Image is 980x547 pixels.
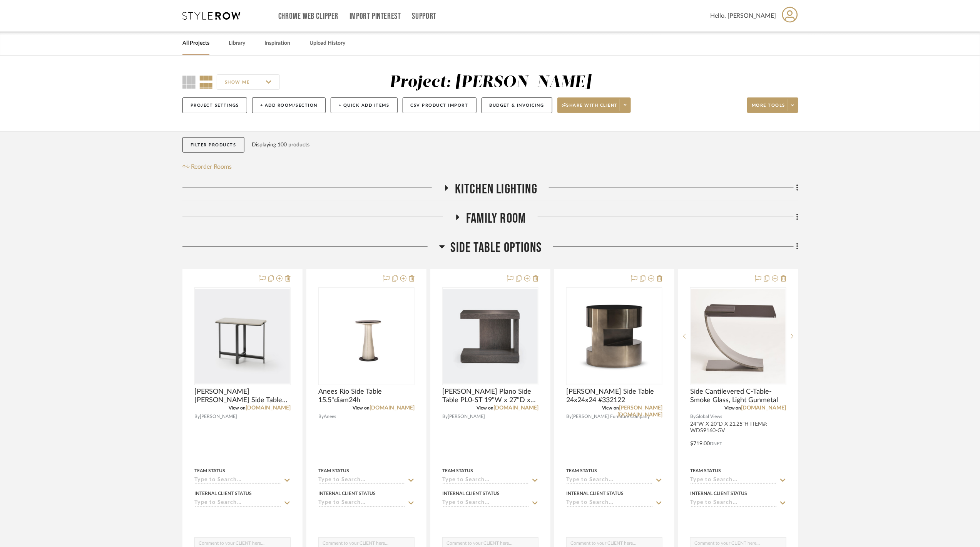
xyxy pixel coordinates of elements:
input: Type to Search… [690,500,777,507]
input: Type to Search… [318,500,405,507]
span: [PERSON_NAME] Side Table 24x24x24 #332122 [566,388,662,404]
a: All Projects [182,38,209,49]
span: Reorder Rooms [191,162,232,171]
span: [PERSON_NAME] Plano Side Table PL0-ST 19"W x 27"D x 23.5"H [442,388,538,404]
input: Type to Search… [194,500,281,507]
span: Side Table Options [451,240,542,256]
button: Filter Products [182,137,244,153]
div: Team Status [566,467,597,474]
div: 0 [443,288,538,385]
span: View on [229,406,246,410]
a: Upload History [309,38,345,49]
span: Family Room [466,210,526,227]
input: Type to Search… [318,477,405,484]
div: 0 [195,288,290,385]
span: View on [602,406,619,410]
button: More tools [747,97,798,113]
span: [PERSON_NAME] Furniture Company [572,413,650,420]
input: Type to Search… [566,477,653,484]
span: Anees [324,413,336,420]
button: + Quick Add Items [331,97,398,113]
span: View on [353,406,370,410]
button: Share with client [557,97,631,113]
span: By [194,413,200,420]
div: Internal Client Status [194,490,252,497]
a: Import Pinterest [350,13,401,20]
div: Displaying 100 products [252,137,310,153]
input: Type to Search… [690,477,777,484]
a: Inspiration [264,38,290,49]
a: Chrome Web Clipper [278,13,338,20]
div: Team Status [442,467,473,474]
span: By [318,413,324,420]
input: Type to Search… [442,477,529,484]
button: CSV Product Import [403,97,477,113]
span: More tools [752,102,785,114]
img: Side Cantilevered C-Table- Smoke Glass, Light Gunmetal [691,289,786,384]
span: Global Views [696,413,722,420]
span: View on [724,406,741,410]
img: Holly Hunt Florence Side Table #FLO-ST 12"W x 26.5"D x 22.25"H [195,289,290,384]
span: Hello, [PERSON_NAME] [710,11,776,20]
span: Kitchen Lighting [455,181,537,198]
a: Library [229,38,245,49]
a: [PERSON_NAME][DOMAIN_NAME] [617,405,662,418]
div: Team Status [194,467,225,474]
button: Reorder Rooms [182,162,232,171]
div: Project: [PERSON_NAME] [390,74,591,91]
img: Bernhardt Cassie Side Table 24x24x24 #332122 [567,289,662,384]
div: Team Status [318,467,349,474]
div: Internal Client Status [690,490,748,497]
span: By [690,413,696,420]
span: Anees Rio Side Table 15.5"diam24h [318,388,415,404]
a: [DOMAIN_NAME] [370,405,415,411]
button: Budget & Invoicing [482,97,552,113]
span: Share with client [562,102,618,114]
span: View on [477,406,493,410]
div: Team Status [690,467,721,474]
a: [DOMAIN_NAME] [741,405,786,411]
a: [DOMAIN_NAME] [493,405,538,411]
div: Internal Client Status [442,490,500,497]
span: [PERSON_NAME] [200,413,237,420]
span: [PERSON_NAME] [448,413,485,420]
input: Type to Search… [194,477,281,484]
span: Side Cantilevered C-Table- Smoke Glass, Light Gunmetal [690,388,786,404]
a: Support [412,13,436,20]
span: By [442,413,448,420]
img: Anees Rio Side Table 15.5"diam24h [319,305,414,368]
input: Type to Search… [566,500,653,507]
button: + Add Room/Section [252,97,326,113]
div: Internal Client Status [566,490,624,497]
span: By [566,413,572,420]
img: Holly Hunt Plano Side Table PL0-ST 19"W x 27"D x 23.5"H [443,289,538,384]
input: Type to Search… [442,500,529,507]
button: Project Settings [182,97,247,113]
a: [DOMAIN_NAME] [246,405,291,411]
span: [PERSON_NAME] [PERSON_NAME] Side Table #FLO-ST 12"W x 26.5"D x 22.25"H [194,388,291,404]
div: Internal Client Status [318,490,376,497]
